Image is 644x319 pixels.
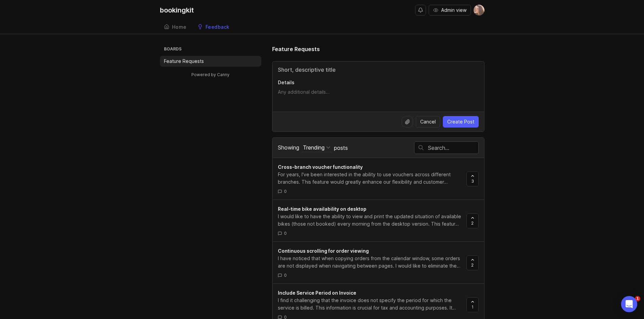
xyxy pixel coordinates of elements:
[278,255,461,270] div: I have noticed that when copying orders from the calendar window, some orders are not displayed w...
[467,255,479,270] button: 2
[206,25,230,29] div: Feedback
[302,143,332,152] button: Showing
[429,5,471,16] button: Admin view
[447,118,474,125] span: Create Post
[160,20,191,34] a: Home
[278,163,467,194] a: Cross-branch voucher functionalityFor years, I've been interested in the ability to use vouchers ...
[441,7,467,14] span: Admin view
[621,296,637,312] div: Open Intercom Messenger
[284,230,287,236] span: 0
[278,79,479,86] p: Details
[278,164,363,170] span: Cross-branch voucher functionality
[278,89,479,102] textarea: Details
[278,248,369,254] span: Continuous scrolling for order viewing
[428,144,478,152] input: Search…
[467,172,479,186] button: 3
[472,304,474,310] span: 1
[278,205,467,236] a: Real-time bike availability on desktopI would like to have the ability to view and print the upda...
[284,188,287,194] span: 0
[278,290,356,296] span: Include Service Period on Invoice
[415,5,426,16] button: Notifications
[163,45,261,54] h3: Boards
[160,56,261,67] a: Feature Requests
[193,20,234,34] a: Feedback
[172,25,187,29] div: Home
[278,66,479,74] input: Title
[443,116,479,128] button: Create Post
[471,262,474,268] span: 2
[471,178,474,184] span: 3
[471,220,474,226] span: 2
[278,247,467,278] a: Continuous scrolling for order viewingI have noticed that when copying orders from the calendar w...
[278,171,461,186] div: For years, I've been interested in the ability to use vouchers across different branches. This fe...
[303,144,325,151] div: Trending
[278,206,366,212] span: Real-time bike availability on desktop
[160,7,194,14] div: bookingkit
[284,272,287,278] span: 0
[467,297,479,312] button: 1
[635,296,640,301] span: 1
[272,45,320,53] h1: Feature Requests
[420,118,436,125] span: Cancel
[474,5,484,16] img: Lucia Bayon
[467,213,479,228] button: 2
[416,116,440,128] button: Cancel
[164,58,204,65] p: Feature Requests
[278,213,461,228] div: I would like to have the ability to view and print the updated situation of available bikes (thos...
[334,144,348,152] span: posts
[278,144,299,151] span: Showing
[278,297,461,312] div: I find it challenging that the invoice does not specify the period for which the service is bille...
[190,71,231,78] a: Powered by Canny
